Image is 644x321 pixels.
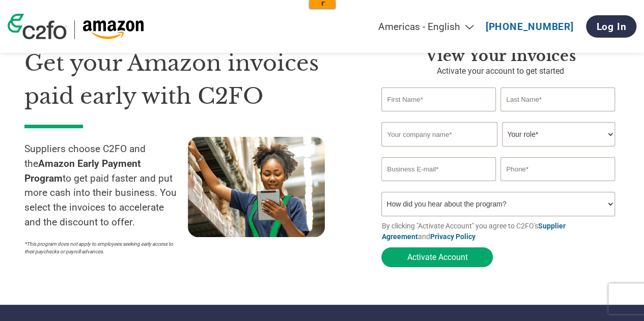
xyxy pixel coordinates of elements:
[381,47,620,65] h3: View Your Invoices
[53,4,134,17] input: ASIN, PO, Alias, + more...
[189,10,206,18] a: Clear
[8,14,67,39] img: c2fo logo
[24,47,351,112] h1: Get your Amazon invoices paid early with C2FO
[381,221,620,242] p: By clicking "Activate Account" you agree to C2FO's and
[430,232,475,241] a: Privacy Policy
[82,20,144,39] img: Amazon
[24,158,141,184] strong: Amazon Early Payment Program
[500,112,614,118] div: Invalid last name or last name is too long
[502,122,614,147] select: Title/Role
[24,240,178,255] p: *This program does not apply to employees seeking early access to their paychecks or payroll adva...
[172,10,189,18] a: Copy
[24,4,37,16] img: icgomes
[381,122,497,147] input: Your company name*
[188,137,325,237] img: supply chain worker
[586,15,636,38] a: Log In
[381,112,495,118] div: Invalid first name or first name is too long
[155,10,172,18] a: View
[500,182,614,188] div: Inavlid Phone Number
[381,157,495,181] input: Invalid Email format
[500,157,614,181] input: Phone*
[381,65,620,77] p: Activate your account to get started
[486,21,574,33] a: [PHONE_NUMBER]
[381,182,495,188] div: Inavlid Email Address
[381,87,495,111] input: First Name*
[500,87,614,111] input: Last Name*
[381,148,614,153] div: Invalid company name or company name is too long
[24,142,188,230] p: Suppliers choose C2FO and the to get paid faster and put more cash into their business. You selec...
[381,247,493,267] button: Activate Account
[155,3,204,10] input: ASIN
